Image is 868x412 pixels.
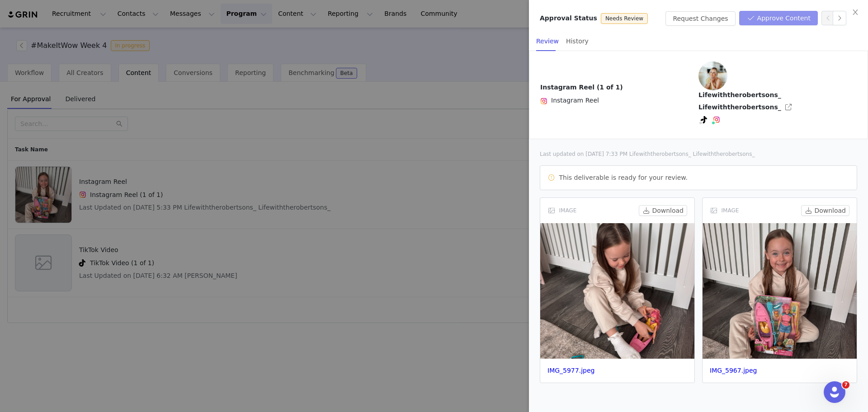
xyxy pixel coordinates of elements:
[540,83,698,92] p: Instagram Reel (1 of 1)
[551,96,599,107] span: Instagram Reel
[540,150,857,158] div: Last updated on [DATE] 7:33 PM Lifewiththerobertsons_ Lifewiththerobertsons_
[824,381,845,403] iframe: Intercom live chat
[703,223,857,359] img: IMG_5967.jpeg
[713,116,720,123] img: instagram.svg
[698,61,727,90] img: c95c5118-ddd0-415d-8828-c103c9b5b409.jpg
[540,223,694,359] img: IMG_5977.jpeg
[540,165,857,190] article: This deliverable is ready for your review.
[547,367,594,374] a: IMG_5977.jpeg
[540,98,547,105] img: instagram.svg
[698,91,781,111] span: Lifewiththerobertsons_ Lifewiththerobertsons_
[801,205,849,216] button: Download
[842,381,849,389] span: 7
[559,206,577,215] span: IMAGE
[722,206,739,215] span: IMAGE
[710,367,757,374] a: IMG_5967.jpeg
[639,205,687,216] button: Download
